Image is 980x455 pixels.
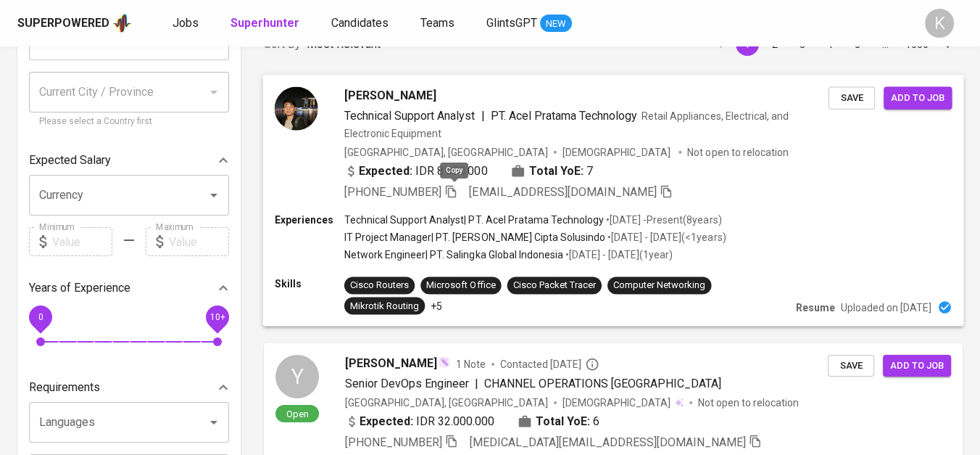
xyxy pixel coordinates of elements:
span: Jobs [173,16,199,30]
span: [MEDICAL_DATA][EMAIL_ADDRESS][DOMAIN_NAME] [470,435,746,449]
p: Network Engineer | PT. Salingka Global Indonesia [344,247,563,262]
div: IDR 32.000.000 [345,413,494,430]
p: IT Project Manager | PT. [PERSON_NAME] Cipta Solusindo [344,230,605,245]
a: Jobs [173,15,202,33]
span: Candidates [331,16,389,30]
a: Teams [420,15,457,33]
b: Expected: [360,413,413,430]
p: Experiences [275,213,344,227]
b: Superhunter [231,16,299,30]
div: Cisco Routers [350,279,409,292]
span: Senior DevOps Engineer [345,377,469,390]
a: Superpoweredapp logo [17,12,132,34]
a: GlintsGPT NEW [486,15,572,33]
a: Superhunter [231,15,302,33]
svg: By Batam recruiter [585,357,599,372]
button: Save [828,355,874,377]
span: [DEMOGRAPHIC_DATA] [562,395,673,410]
span: | [481,107,484,124]
img: app logo [112,12,132,34]
a: Candidates [331,15,391,33]
div: Years of Experience [29,274,229,303]
div: IDR 8.000.000 [344,162,488,179]
p: Requirements [29,379,100,396]
span: [EMAIL_ADDRESS][DOMAIN_NAME] [469,184,657,198]
span: Contacted [DATE] [500,357,599,372]
button: Open [204,185,224,205]
button: Open [204,412,224,433]
p: +5 [431,298,442,313]
div: Mikrotik Routing [350,299,419,313]
div: Expected Salary [29,146,229,175]
span: 0 [38,312,43,322]
span: [DEMOGRAPHIC_DATA] [562,144,673,159]
span: 6 [593,413,599,430]
p: Uploaded on [DATE] [841,300,931,314]
div: Y [275,355,319,398]
div: Superpowered [17,15,109,32]
div: Computer Networking [613,279,705,292]
div: Microsoft Office [426,279,495,292]
span: Add to job [891,89,944,106]
p: Resume [796,300,835,314]
p: Years of Experience [29,279,130,297]
div: [GEOGRAPHIC_DATA], [GEOGRAPHIC_DATA] [344,144,548,159]
div: Requirements [29,373,229,402]
button: Add to job [884,86,952,109]
p: Not open to relocation [698,395,799,410]
span: Technical Support Analyst [344,108,476,122]
span: Teams [420,16,454,30]
img: 1497d1452b39f9758103d6ff67705ecf.jpeg [275,86,318,130]
b: Total YoE: [536,413,590,430]
p: • [DATE] - [DATE] ( <1 years ) [605,230,726,245]
p: Expected Salary [29,152,111,169]
span: Open [281,408,315,420]
a: [PERSON_NAME]Technical Support Analyst|PT. Acel Pratama TechnologyRetail Appliances, Electrical, ... [264,75,963,326]
b: Expected: [359,162,412,179]
span: Save [835,358,867,374]
span: [PERSON_NAME] [344,86,436,104]
button: Save [829,86,875,109]
span: Save [836,89,868,106]
span: Add to job [890,358,944,374]
b: Total YoE: [529,162,584,179]
span: GlintsGPT [486,16,537,30]
button: Add to job [883,355,951,377]
span: [PHONE_NUMBER] [345,435,442,449]
span: 1 Note [456,357,486,372]
div: Cisco Packet Tracer [513,279,596,292]
span: [PHONE_NUMBER] [344,184,441,198]
span: 7 [586,162,593,179]
span: Retail Appliances, Electrical, and Electronic Equipment [344,110,789,139]
div: [GEOGRAPHIC_DATA], [GEOGRAPHIC_DATA] [345,395,548,410]
p: • [DATE] - Present ( 8 years ) [604,213,721,227]
input: Value [169,227,229,256]
span: [PERSON_NAME] [345,355,437,372]
span: 10+ [209,312,225,322]
p: Not open to relocation [687,144,788,159]
p: Please select a Country first [39,115,219,129]
span: NEW [540,17,572,31]
p: Skills [275,276,344,291]
span: CHANNEL OPERATIONS [GEOGRAPHIC_DATA] [484,377,721,390]
span: | [475,375,478,393]
p: Technical Support Analyst | PT. Acel Pratama Technology [344,213,604,227]
span: PT. Acel Pratama Technology [490,108,637,122]
img: magic_wand.svg [439,356,450,368]
input: Value [52,227,112,256]
p: • [DATE] - [DATE] ( 1 year ) [563,247,673,262]
div: K [925,9,954,38]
